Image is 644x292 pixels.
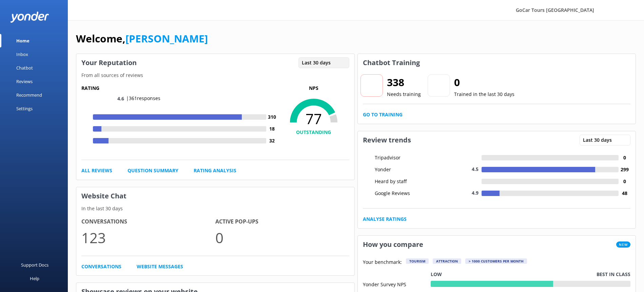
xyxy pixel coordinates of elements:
[266,137,278,144] h4: 32
[81,226,215,249] p: 123
[194,167,236,174] a: Rating Analysis
[363,215,407,223] a: Analyse Ratings
[373,178,434,185] div: Heard by staff
[266,125,278,133] h4: 18
[278,129,349,136] h4: OUTSTANDING
[583,136,616,144] span: Last 30 days
[16,75,33,88] div: Reviews
[215,226,349,249] p: 0
[76,31,208,47] h1: Welcome,
[358,236,428,253] h3: How you compare
[387,91,421,98] p: Needs training
[81,84,278,92] h5: Rating
[465,258,527,264] div: > 1000 customers per month
[616,241,630,248] span: New
[406,258,429,264] div: Tourism
[278,110,349,127] span: 77
[373,154,434,161] div: Tripadvisor
[363,281,431,287] div: Yonder Survey NPS
[137,263,183,270] a: Website Messages
[619,190,630,197] h4: 48
[433,258,461,264] div: Attraction
[358,131,416,149] h3: Review trends
[363,258,402,267] p: Your benchmark:
[81,167,112,174] a: All Reviews
[117,95,124,102] span: 4.6
[266,113,278,121] h4: 310
[597,271,630,278] p: Best in class
[81,263,121,270] a: Conversations
[128,167,178,174] a: Question Summary
[126,95,160,102] p: | 361 responses
[358,54,425,72] h3: Chatbot Training
[30,272,39,285] div: Help
[619,154,630,161] h4: 0
[16,88,42,102] div: Recommend
[363,111,403,118] a: Go to Training
[454,91,514,98] p: Trained in the last 30 days
[76,72,354,79] p: From all sources of reviews
[387,74,421,91] h2: 338
[454,74,514,91] h2: 0
[76,205,354,212] p: In the last 30 days
[10,12,49,23] img: yonder-white-logo.png
[16,102,33,115] div: Settings
[81,217,215,226] h4: Conversations
[21,258,48,272] div: Support Docs
[16,34,30,47] div: Home
[431,271,442,278] p: Low
[619,178,630,185] h4: 0
[278,84,349,92] p: NPS
[619,166,630,173] h4: 299
[16,61,33,75] div: Chatbot
[302,59,335,66] span: Last 30 days
[215,217,349,226] h4: Active Pop-ups
[76,187,354,205] h3: Website Chat
[16,47,28,61] div: Inbox
[472,166,479,172] span: 4.5
[373,190,434,197] div: Google Reviews
[516,7,594,13] span: GoCar Tours [GEOGRAPHIC_DATA]
[373,166,434,173] div: Yonder
[125,32,208,45] a: [PERSON_NAME]
[76,54,142,72] h3: Your Reputation
[472,190,479,196] span: 4.9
